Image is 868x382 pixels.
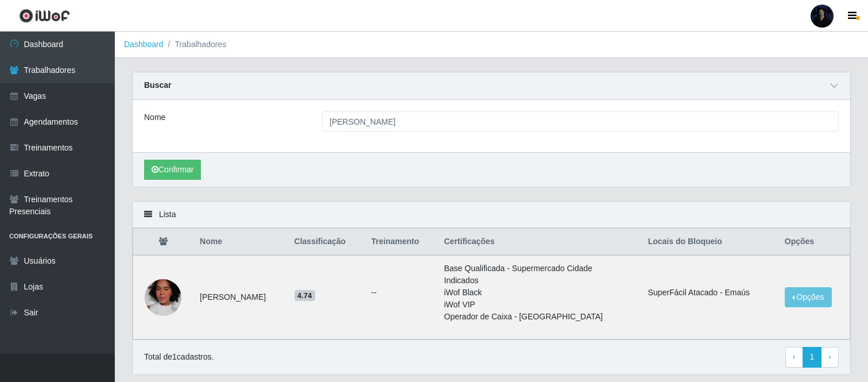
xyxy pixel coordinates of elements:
[124,40,164,49] a: Dashboard
[144,80,171,90] strong: Buscar
[19,9,70,23] img: CoreUI Logo
[193,229,287,256] th: Nome
[648,287,771,299] li: SuperFácil Atacado - Emaús
[785,347,803,368] a: Previous
[371,287,431,299] ul: --
[322,111,839,132] input: Digite o Nome...
[164,38,227,51] li: Trabalhadores
[444,275,634,287] li: Indicados
[444,263,634,275] li: Base Qualificada - Supermercado Cidade
[641,229,778,256] th: Locais do Bloqueio
[444,311,634,323] li: Operador de Caixa - [GEOGRAPHIC_DATA]
[828,352,831,361] span: ›
[115,32,868,58] nav: breadcrumb
[437,229,641,256] th: Certificações
[193,255,287,339] td: [PERSON_NAME]
[133,202,850,228] div: Lista
[444,299,634,311] li: iWof VIP
[803,347,822,368] a: 1
[144,111,165,124] label: Nome
[294,290,315,302] span: 4.74
[144,351,214,363] p: Total de 1 cadastros.
[785,347,839,368] nav: pagination
[821,347,839,368] a: Next
[144,160,201,180] button: Confirmar
[444,287,634,299] li: iWof Black
[785,287,832,307] button: Opções
[288,229,365,256] th: Classificação
[778,229,850,256] th: Opções
[365,229,437,256] th: Treinamento
[793,352,796,361] span: ‹
[145,275,181,321] img: 1742965437986.jpeg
